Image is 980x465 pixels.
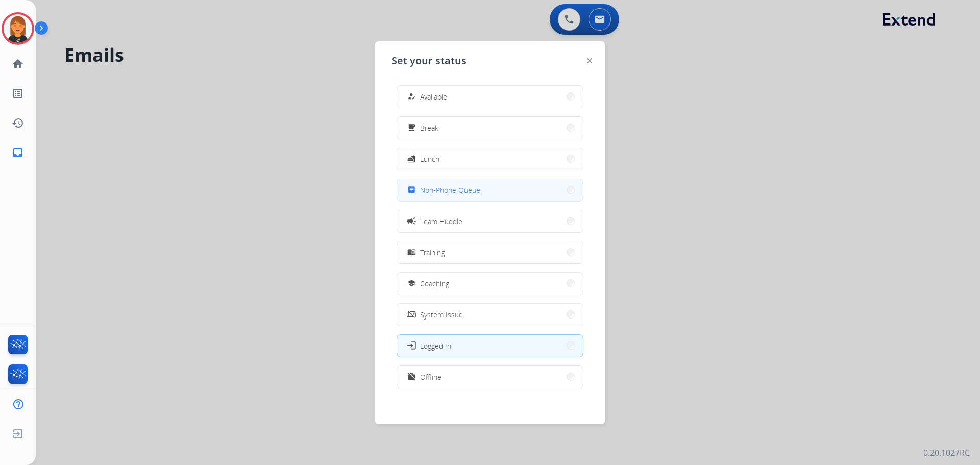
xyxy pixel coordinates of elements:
span: Coaching [420,278,449,289]
button: Non-Phone Queue [397,179,583,201]
mat-icon: history [12,117,24,129]
span: Logged In [420,340,451,351]
mat-icon: school [407,279,416,288]
button: Logged In [397,335,583,357]
mat-icon: menu_book [407,248,416,257]
mat-icon: how_to_reg [407,92,416,101]
button: Team Huddle [397,210,583,232]
mat-icon: phonelink_off [407,310,416,319]
button: Training [397,241,583,263]
button: Break [397,117,583,139]
img: close-button [587,58,592,63]
mat-icon: free_breakfast [407,124,416,132]
button: System Issue [397,304,583,326]
mat-icon: campaign [406,216,416,226]
span: System Issue [420,309,463,320]
mat-icon: fastfood [407,155,416,163]
span: Set your status [391,54,467,68]
mat-icon: work_off [407,373,416,381]
button: Coaching [397,273,583,295]
span: Non-Phone Queue [420,185,480,195]
span: Training [420,247,445,258]
span: Available [420,91,447,102]
button: Lunch [397,148,583,170]
mat-icon: assignment [407,186,416,194]
p: 0.20.1027RC [923,447,970,459]
button: Available [397,86,583,108]
span: Team Huddle [420,216,462,227]
mat-icon: login [406,340,416,351]
span: Break [420,123,438,133]
button: Offline [397,366,583,388]
span: Lunch [420,154,439,164]
mat-icon: list_alt [12,87,24,100]
img: avatar [4,14,32,43]
mat-icon: inbox [12,146,24,159]
span: Offline [420,372,442,382]
mat-icon: home [12,58,24,70]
